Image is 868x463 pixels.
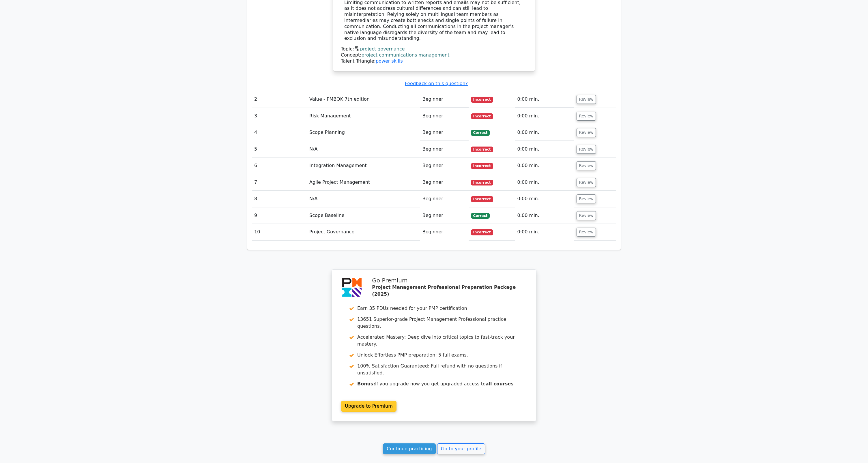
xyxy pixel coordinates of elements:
[471,130,490,136] span: Correct
[471,180,493,185] span: Incorrect
[471,97,493,102] span: Incorrect
[252,141,307,158] td: 5
[252,174,307,191] td: 7
[252,158,307,174] td: 6
[471,213,490,219] span: Correct
[471,163,493,169] span: Incorrect
[252,207,307,224] td: 9
[307,108,420,124] td: Risk Management
[577,161,596,170] button: Review
[420,158,469,174] td: Beginner
[341,401,396,412] a: Upgrade to Premium
[577,194,596,203] button: Review
[515,108,574,124] td: 0:00 min.
[341,46,527,64] div: Talent Triangle:
[577,145,596,154] button: Review
[307,207,420,224] td: Scope Baseline
[515,174,574,191] td: 0:00 min.
[307,224,420,240] td: Project Governance
[577,211,596,220] button: Review
[471,147,493,152] span: Incorrect
[471,113,493,119] span: Incorrect
[515,224,574,240] td: 0:00 min.
[577,112,596,121] button: Review
[376,58,403,64] a: power skills
[252,191,307,207] td: 8
[307,191,420,207] td: N/A
[307,158,420,174] td: Integration Management
[515,91,574,108] td: 0:00 min.
[360,46,405,52] a: project governance
[420,141,469,158] td: Beginner
[420,207,469,224] td: Beginner
[577,228,596,237] button: Review
[420,91,469,108] td: Beginner
[471,229,493,235] span: Incorrect
[252,108,307,124] td: 3
[420,174,469,191] td: Beginner
[577,128,596,137] button: Review
[383,443,436,454] a: Continue practicing
[341,46,527,52] div: Topic:
[307,124,420,141] td: Scope Planning
[307,91,420,108] td: Value - PMBOK 7th edition
[515,191,574,207] td: 0:00 min.
[252,91,307,108] td: 2
[577,178,596,187] button: Review
[420,124,469,141] td: Beginner
[420,108,469,124] td: Beginner
[515,141,574,158] td: 0:00 min.
[252,124,307,141] td: 4
[437,443,485,454] a: Go to your profile
[307,141,420,158] td: N/A
[252,224,307,240] td: 10
[420,191,469,207] td: Beginner
[341,52,527,58] div: Concept:
[515,207,574,224] td: 0:00 min.
[577,95,596,104] button: Review
[420,224,469,240] td: Beginner
[362,52,450,58] a: project communications management
[515,158,574,174] td: 0:00 min.
[307,174,420,191] td: Agile Project Management
[515,124,574,141] td: 0:00 min.
[471,196,493,202] span: Incorrect
[405,81,468,86] a: Feedback on this question?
